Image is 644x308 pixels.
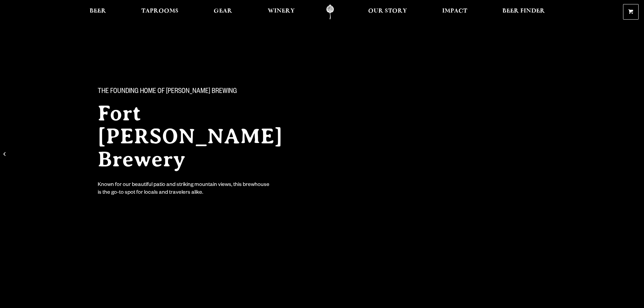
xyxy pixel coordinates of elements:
[364,4,411,20] a: Our Story
[137,4,183,20] a: Taprooms
[209,4,237,20] a: Gear
[368,8,407,14] span: Our Story
[98,88,237,96] span: The Founding Home of [PERSON_NAME] Brewing
[442,8,467,14] span: Impact
[498,4,549,20] a: Beer Finder
[438,4,472,20] a: Impact
[98,102,309,171] h2: Fort [PERSON_NAME] Brewery
[214,8,232,14] span: Gear
[263,4,299,20] a: Winery
[90,8,106,14] span: Beer
[268,8,295,14] span: Winery
[317,4,343,20] a: Odell Home
[98,182,271,197] div: Known for our beautiful patio and striking mountain views, this brewhouse is the go-to spot for l...
[502,8,545,14] span: Beer Finder
[141,8,178,14] span: Taprooms
[85,4,111,20] a: Beer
